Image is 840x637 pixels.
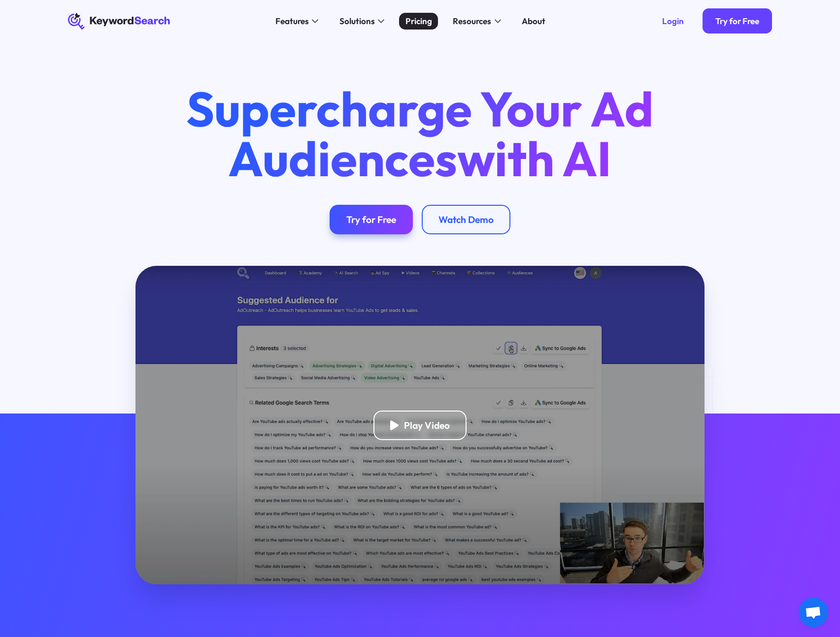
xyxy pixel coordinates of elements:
div: Pricing [405,15,432,28]
a: Login [649,8,696,33]
div: Play Video [404,419,450,431]
div: Try for Free [715,16,759,26]
div: Login [662,16,684,26]
div: Watch Demo [438,214,494,225]
span: with AI [457,128,611,189]
div: Solutions [339,15,375,28]
a: Try for Free [703,8,772,33]
a: Pricing [399,13,438,30]
h1: Supercharge Your Ad Audiences [167,84,672,184]
div: About [522,15,545,28]
a: About [516,13,552,30]
div: Open chat [799,598,828,627]
div: Resources [453,15,491,28]
div: Features [275,15,309,28]
a: open lightbox [135,266,705,584]
a: Try for Free [330,205,413,234]
div: Try for Free [346,214,396,225]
